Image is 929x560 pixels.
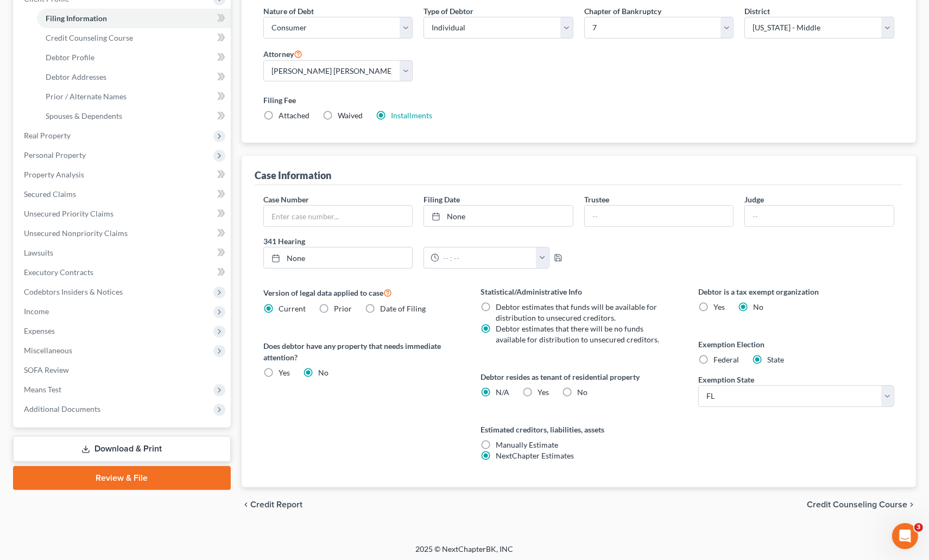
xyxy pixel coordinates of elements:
label: Attorney [263,47,302,60]
label: Trustee [584,194,609,205]
span: Expenses [24,326,55,335]
span: No [753,302,763,311]
span: State [767,355,784,364]
span: Unsecured Priority Claims [24,209,113,218]
span: Lawsuits [24,248,53,257]
span: NextChapter Estimates [496,451,574,460]
label: Type of Debtor [424,5,473,17]
label: Judge [744,194,764,205]
span: Date of Filing [380,304,426,313]
span: Unsecured Nonpriority Claims [24,228,128,238]
span: Prior [334,304,352,313]
label: Case Number [263,194,309,205]
span: Attached [279,111,309,120]
i: chevron_left [242,500,250,509]
button: Credit Counseling Course chevron_right [807,500,916,509]
span: Debtor estimates that funds will be available for distribution to unsecured creditors. [496,302,658,322]
label: District [744,5,770,17]
span: SOFA Review [24,365,69,374]
label: Filing Fee [263,94,894,106]
span: Income [24,307,49,316]
span: Means Test [24,385,61,394]
span: Codebtors Insiders & Notices [24,287,123,296]
a: Property Analysis [15,165,231,184]
button: chevron_left Credit Report [242,500,302,509]
span: Filing Information [46,14,107,23]
span: Current [279,304,306,313]
a: Debtor Profile [37,48,231,67]
span: 3 [914,523,923,532]
span: Waived [338,111,363,120]
a: None [424,206,573,226]
span: No [578,387,588,397]
a: Review & File [13,466,231,490]
a: Credit Counseling Course [37,28,231,48]
label: Statistical/Administrative Info [481,286,677,297]
a: Debtor Addresses [37,67,231,87]
a: Prior / Alternate Names [37,87,231,106]
span: Credit Counseling Course [807,500,907,509]
span: Yes [279,368,290,377]
span: Additional Documents [24,404,100,413]
span: No [318,368,328,377]
label: Exemption State [698,374,754,385]
i: chevron_right [907,500,916,509]
label: Debtor resides as tenant of residential property [481,371,677,383]
label: Filing Date [424,194,460,205]
label: Estimated creditors, liabilities, assets [481,424,677,435]
span: Credit Counseling Course [46,33,133,42]
input: -- [585,206,734,226]
input: Enter case number... [264,206,413,226]
a: Executory Contracts [15,263,231,282]
a: Unsecured Priority Claims [15,204,231,224]
span: Credit Report [250,500,302,509]
span: Personal Property [24,150,86,160]
a: None [264,247,413,268]
span: Yes [538,387,549,397]
a: Secured Claims [15,184,231,204]
span: Federal [713,355,739,364]
span: Spouses & Dependents [46,111,122,120]
label: 341 Hearing [258,236,579,247]
label: Exemption Election [698,339,894,350]
input: -- [745,206,894,226]
label: Does debtor have any property that needs immediate attention? [263,340,459,363]
label: Debtor is a tax exempt organization [698,286,894,297]
span: Debtor Addresses [46,72,106,81]
label: Nature of Debt [263,5,314,17]
label: Chapter of Bankruptcy [584,5,661,17]
span: Prior / Alternate Names [46,92,127,101]
input: -- : -- [439,247,536,268]
span: Debtor Profile [46,53,94,62]
span: Secured Claims [24,189,76,199]
iframe: Intercom live chat [892,523,918,549]
div: Case Information [255,169,331,182]
span: Real Property [24,131,71,140]
a: Lawsuits [15,243,231,263]
span: Debtor estimates that there will be no funds available for distribution to unsecured creditors. [496,324,660,344]
a: Download & Print [13,436,231,462]
span: N/A [496,387,510,397]
a: SOFA Review [15,360,231,380]
a: Unsecured Nonpriority Claims [15,224,231,243]
a: Filing Information [37,9,231,28]
span: Miscellaneous [24,346,72,355]
label: Version of legal data applied to case [263,286,459,299]
span: Property Analysis [24,170,84,179]
span: Yes [713,302,725,311]
a: Spouses & Dependents [37,106,231,126]
a: Installments [391,111,432,120]
span: Manually Estimate [496,440,559,449]
span: Executory Contracts [24,268,93,277]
